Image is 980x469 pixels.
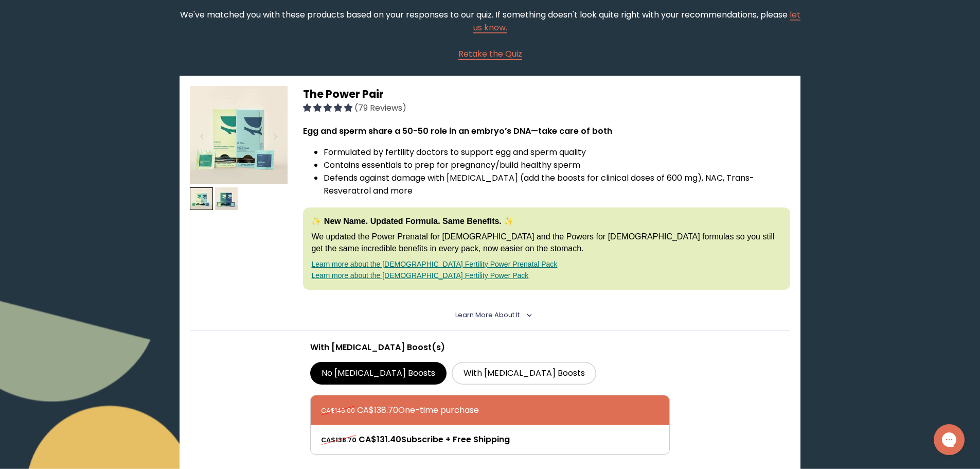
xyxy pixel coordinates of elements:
[324,171,790,197] li: Defends against damage with [MEDICAL_DATA] (add the boosts for clinical doses of 600 mg), NAC, Tr...
[455,310,520,319] span: Learn More About it
[458,48,522,60] span: Retake the Quiz
[310,341,670,354] p: With [MEDICAL_DATA] Boost(s)
[215,187,238,211] img: thumbnail image
[324,146,790,159] li: Formulated by fertility doctors to support egg and sperm quality
[310,362,447,385] label: No [MEDICAL_DATA] Boosts
[452,362,596,385] label: With [MEDICAL_DATA] Boosts
[455,310,525,320] summary: Learn More About it <
[458,47,522,60] a: Retake the Quiz
[311,231,781,254] p: We updated the Power Prenatal for [DEMOGRAPHIC_DATA] and the Powers for [DEMOGRAPHIC_DATA] formul...
[354,102,406,114] span: (79 Reviews)
[324,159,790,171] li: Contains essentials to prep for pregnancy/build healthy sperm
[311,260,557,268] a: Learn more about the [DEMOGRAPHIC_DATA] Fertility Power Prenatal Pack
[473,9,800,33] a: let us know.
[190,86,288,184] img: thumbnail image
[311,217,514,225] strong: ✨ New Name. Updated Formula. Same Benefits. ✨
[311,271,528,280] a: Learn more about the [DEMOGRAPHIC_DATA] Fertility Power Pack
[180,8,800,34] p: We've matched you with these products based on your responses to our quiz. If something doesn't l...
[190,187,213,211] img: thumbnail image
[303,86,384,101] span: The Power Pair
[523,312,532,318] i: <
[303,125,612,137] strong: Egg and sperm share a 50-50 role in an embryo’s DNA—take care of both
[303,102,354,114] span: 4.92 stars
[929,421,970,459] iframe: Gorgias live chat messenger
